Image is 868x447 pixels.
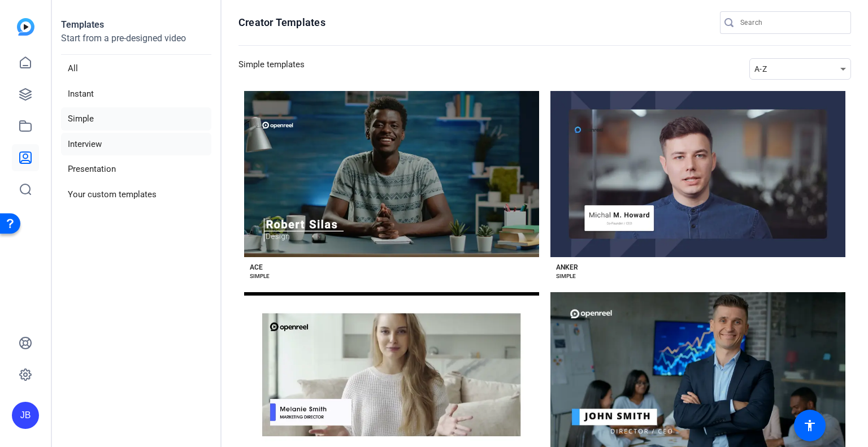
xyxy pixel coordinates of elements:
li: Interview [61,133,211,156]
div: ACE [250,263,263,272]
strong: Templates [61,19,104,30]
mat-icon: accessibility [803,419,817,432]
div: ANKER [556,263,578,272]
p: Start from a pre-designed video [61,32,211,55]
img: blue-gradient.svg [17,18,34,36]
span: A-Z [754,64,767,73]
button: Template image [244,91,539,257]
div: SIMPLE [250,272,270,281]
div: SIMPLE [556,272,576,281]
li: All [61,57,211,80]
li: Your custom templates [61,183,211,206]
h1: Creator Templates [238,16,325,29]
h3: Simple templates [238,58,305,80]
li: Instant [61,83,211,106]
div: JB [12,402,39,429]
input: Search [740,16,842,29]
li: Presentation [61,158,211,181]
button: Template image [550,91,845,257]
li: Simple [61,107,211,131]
